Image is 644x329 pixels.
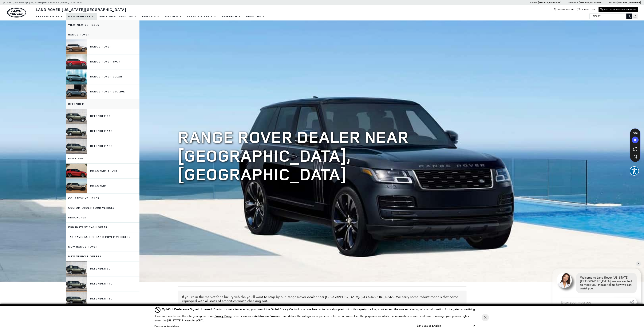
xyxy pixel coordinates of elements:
[214,314,232,318] u: Privacy Policy
[244,13,267,20] a: About Us
[66,164,139,178] a: Discovery Sport
[33,13,267,20] nav: Main Navigation
[600,8,636,11] a: Visit Our Jaguar Website
[66,291,139,306] a: Defender 130
[33,13,66,20] a: EXPRESS STORE
[482,314,489,321] button: Close Button
[629,298,637,307] a: Submit
[579,1,602,4] a: [PHONE_NUMBER]
[66,213,139,222] a: Brochures
[557,273,572,288] img: Agent profile photo
[538,1,561,4] a: [PHONE_NUMBER]
[7,8,26,18] a: land-rover
[185,13,219,20] a: Service & Parts
[66,232,139,242] a: Tax Savings for Land Rover Vehicles
[97,13,139,20] a: Pre-Owned Vehicles
[431,324,476,328] select: Language Select
[590,14,632,19] input: Search
[66,84,139,99] a: Range Rover Evoque
[219,13,244,20] a: Research
[617,1,641,4] a: [PHONE_NUMBER]
[630,166,639,176] aside: Accessibility Help Desk
[66,54,139,69] a: Range Rover Sport
[33,7,129,12] a: Land Rover [US_STATE][GEOGRAPHIC_DATA]
[154,325,179,327] div: Powered by
[178,127,466,183] h1: Range Rover Dealer near [GEOGRAPHIC_DATA], [GEOGRAPHIC_DATA]
[3,1,82,4] a: [STREET_ADDRESS] • [US_STATE][GEOGRAPHIC_DATA], CO 80905
[66,109,139,124] a: Defender 90
[66,154,139,163] a: Discovery
[66,261,139,276] a: Defender 90
[66,179,139,193] a: Discovery
[255,314,281,318] strong: Arbitration Provision
[66,124,139,139] a: Defender 110
[557,298,629,307] input: Enter your message
[630,166,639,176] button: Explore your accessibility options
[554,8,574,11] a: Hours & Map
[609,1,617,4] span: Parts
[162,13,185,20] a: Finance
[139,13,162,20] a: Specials
[530,1,537,4] span: Sales
[568,1,578,4] span: Service
[66,223,139,232] a: KBB Instant Cash Offer
[66,20,139,30] a: View New Vehicles
[66,99,139,109] a: Defender
[417,324,431,327] div: Language:
[167,325,179,327] a: ComplyAuto
[66,30,139,39] a: Range Rover
[182,295,462,303] p: If you’re in the market for a luxury vehicle, you’ll want to stop by our Range Rover dealer near ...
[66,139,139,154] a: Defender 130
[7,8,26,18] img: Land Rover
[162,307,476,311] div: Due to our website detecting your use of the Global Privacy Control, you have been automatically ...
[162,307,213,311] span: Opt-Out Preference Signal Honored .
[576,273,637,293] div: Welcome to Land Rover [US_STATE][GEOGRAPHIC_DATA], we are excited to meet you! Please tell us how...
[66,69,139,84] a: Range Rover Velar
[66,252,139,261] a: New Vehicle Offers
[66,242,139,252] a: New Range Rover
[66,39,139,54] a: Range Rover
[154,314,469,322] p: If you continue to use this site, you agree to our , which includes an , and details the categori...
[66,203,139,213] a: Custom Order Your Vehicle
[66,276,139,291] a: Defender 110
[577,8,595,11] a: Contact Us
[66,194,139,203] a: Courtesy Vehicles
[36,7,126,12] span: Land Rover [US_STATE][GEOGRAPHIC_DATA]
[66,13,97,20] a: New Vehicles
